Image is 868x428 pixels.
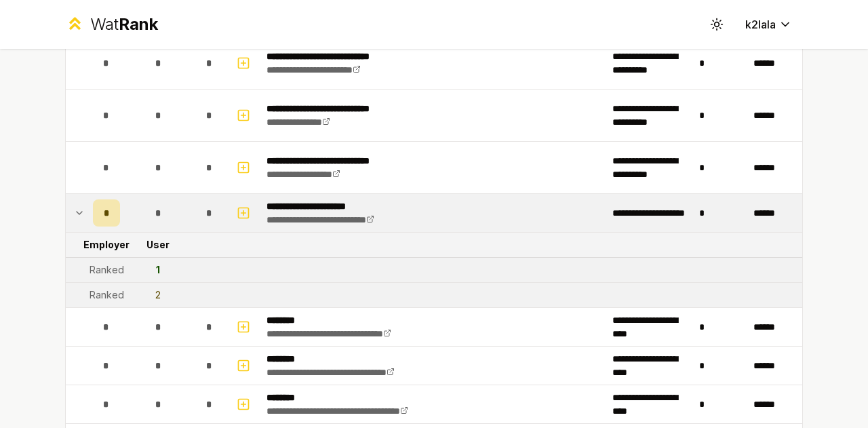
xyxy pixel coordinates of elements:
[734,12,803,37] button: k2lala
[155,288,161,302] div: 2
[90,263,124,277] div: Ranked
[87,233,125,257] td: Employer
[156,263,160,277] div: 1
[90,14,158,35] div: Wat
[125,233,191,257] td: User
[119,14,158,34] span: Rank
[90,288,124,302] div: Ranked
[65,14,158,35] a: WatRank
[745,16,776,33] span: k2lala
